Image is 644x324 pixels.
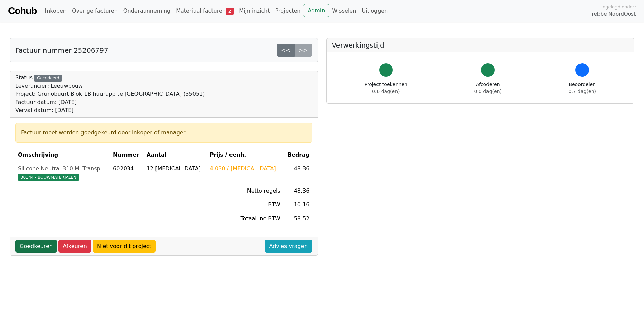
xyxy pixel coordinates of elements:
span: 0.6 dag(en) [372,89,400,94]
a: Goedkeuren [15,240,57,253]
a: Admin [303,4,329,17]
a: Silicone Neutral 310 Ml Transp.30144 - BOUWMATERIALEN [18,165,108,181]
a: Wisselen [329,4,359,18]
div: Project: Grunobuurt Blok 1B huurapp te [GEOGRAPHIC_DATA] (35051) [15,90,205,98]
h5: Factuur nummer 25206797 [15,46,108,54]
td: 48.36 [283,162,312,184]
a: Projecten [273,4,303,18]
div: Factuur datum: [DATE] [15,98,205,106]
th: Bedrag [283,148,312,162]
a: Onderaanneming [121,4,173,18]
a: Cohub [8,3,37,19]
span: 0.0 dag(en) [474,89,502,94]
h5: Verwerkingstijd [332,41,629,49]
a: << [277,44,295,57]
td: 10.16 [283,198,312,212]
th: Aantal [144,148,207,162]
a: Advies vragen [265,240,312,253]
div: 12 [MEDICAL_DATA] [147,165,204,173]
td: 48.36 [283,184,312,198]
a: Afkeuren [58,240,91,253]
div: Factuur moet worden goedgekeurd door inkoper of manager. [21,129,307,137]
a: Uitloggen [359,4,390,18]
td: 602034 [110,162,144,184]
div: Beoordelen [569,81,596,95]
span: 30144 - BOUWMATERIALEN [18,174,79,181]
th: Prijs / eenh. [207,148,283,162]
th: Nummer [110,148,144,162]
a: Materiaal facturen2 [173,4,236,18]
td: BTW [207,198,283,212]
td: 58.52 [283,212,312,226]
a: Mijn inzicht [236,4,273,18]
span: 2 [226,8,234,15]
td: Netto regels [207,184,283,198]
a: Overige facturen [69,4,121,18]
div: Project toekennen [365,81,407,95]
a: Niet voor dit project [93,240,156,253]
div: Status: [15,74,205,114]
div: Leverancier: Leeuwbouw [15,82,205,90]
span: Trebbe NoordOost [590,10,636,18]
div: Afcoderen [474,81,502,95]
div: Silicone Neutral 310 Ml Transp. [18,165,108,173]
span: Ingelogd onder: [601,4,636,10]
a: Inkopen [42,4,69,18]
div: Gecodeerd [34,75,62,82]
td: Totaal inc BTW [207,212,283,226]
div: Verval datum: [DATE] [15,106,205,114]
th: Omschrijving [15,148,110,162]
div: 4.030 / [MEDICAL_DATA] [210,165,280,173]
span: 0.7 dag(en) [569,89,596,94]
